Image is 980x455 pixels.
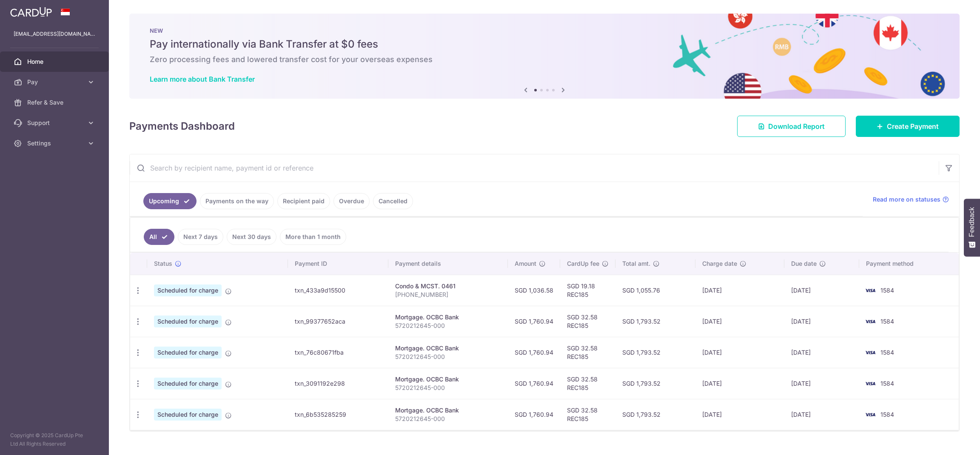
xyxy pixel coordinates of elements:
h5: Pay internationally via Bank Transfer at $0 fees [150,37,939,51]
p: [EMAIL_ADDRESS][DOMAIN_NAME] [14,30,95,38]
p: 5720212645-000 [395,415,501,423]
td: [DATE] [784,306,859,337]
td: txn_6b535285259 [288,399,388,430]
td: SGD 1,760.94 [508,399,560,430]
th: Payment ID [288,253,388,275]
h4: Payments Dashboard [129,119,235,134]
div: Mortgage. OCBC Bank [395,375,501,384]
img: Bank Card [862,378,879,389]
span: Pay [27,78,83,86]
td: [DATE] [784,337,859,368]
span: Scheduled for charge [154,378,222,390]
td: SGD 32.58 REC185 [560,399,615,430]
span: Charge date [702,259,737,268]
td: SGD 32.58 REC185 [560,306,615,337]
button: Feedback - Show survey [964,199,980,256]
span: Read more on statuses [873,195,940,204]
span: Settings [27,139,83,148]
th: Payment details [388,253,507,275]
p: 5720212645-000 [395,384,501,392]
td: SGD 1,036.58 [508,275,560,306]
td: [DATE] [695,337,785,368]
span: Download Report [768,121,825,131]
td: SGD 1,760.94 [508,368,560,399]
p: 5720212645-000 [395,353,501,361]
td: SGD 1,793.52 [615,368,695,399]
td: SGD 1,793.52 [615,399,695,430]
img: Bank Card [862,285,879,296]
a: More than 1 month [280,229,346,245]
span: Create Payment [887,121,939,131]
td: SGD 32.58 REC185 [560,368,615,399]
td: txn_433a9d15500 [288,275,388,306]
span: 1584 [880,380,894,387]
p: 5720212645-000 [395,321,501,330]
span: Total amt. [622,259,650,268]
a: All [144,229,174,245]
span: CardUp fee [567,259,599,268]
img: Bank Card [862,409,879,420]
td: SGD 1,760.94 [508,337,560,368]
span: Scheduled for charge [154,316,222,327]
img: CardUp [10,7,52,17]
td: txn_3091192e298 [288,368,388,399]
span: Scheduled for charge [154,409,222,421]
div: Mortgage. OCBC Bank [395,406,501,415]
td: SGD 1,055.76 [615,275,695,306]
td: [DATE] [784,368,859,399]
img: Bank Card [862,316,879,327]
p: [PHONE_NUMBER] [395,290,501,299]
td: [DATE] [695,275,785,306]
td: txn_99377652aca [288,306,388,337]
a: Payments on the way [200,193,274,209]
td: SGD 19.18 REC185 [560,275,615,306]
img: Bank Card [862,347,879,358]
a: Upcoming [143,193,197,209]
div: Condo & MCST. 0461 [395,282,501,290]
a: Overdue [333,193,370,209]
input: Search by recipient name, payment id or reference [130,154,939,182]
span: Due date [791,259,817,268]
td: SGD 1,793.52 [615,306,695,337]
span: 1584 [880,287,894,294]
p: NEW [150,27,939,34]
a: Recipient paid [277,193,330,209]
a: Download Report [737,116,846,137]
span: 1584 [880,411,894,418]
td: [DATE] [784,399,859,430]
td: SGD 1,760.94 [508,306,560,337]
a: Next 7 days [178,229,223,245]
a: Learn more about Bank Transfer [150,75,255,83]
span: Refer & Save [27,98,83,107]
span: Home [27,57,83,66]
span: Scheduled for charge [154,284,222,296]
a: Read more on statuses [873,195,949,204]
td: [DATE] [695,399,785,430]
td: [DATE] [695,306,785,337]
span: 1584 [880,349,894,356]
td: [DATE] [784,275,859,306]
td: [DATE] [695,368,785,399]
img: Bank transfer banner [129,14,960,99]
td: SGD 1,793.52 [615,337,695,368]
a: Next 30 days [227,229,276,245]
a: Cancelled [373,193,413,209]
span: Amount [515,259,536,268]
td: SGD 32.58 REC185 [560,337,615,368]
td: txn_76c80671fba [288,337,388,368]
div: Mortgage. OCBC Bank [395,344,501,353]
a: Create Payment [856,116,960,137]
span: 1584 [880,318,894,325]
span: Feedback [968,207,976,237]
span: Scheduled for charge [154,347,222,358]
span: Support [27,119,83,127]
span: Status [154,259,172,268]
h6: Zero processing fees and lowered transfer cost for your overseas expenses [150,54,939,65]
div: Mortgage. OCBC Bank [395,313,501,321]
th: Payment method [859,253,959,275]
